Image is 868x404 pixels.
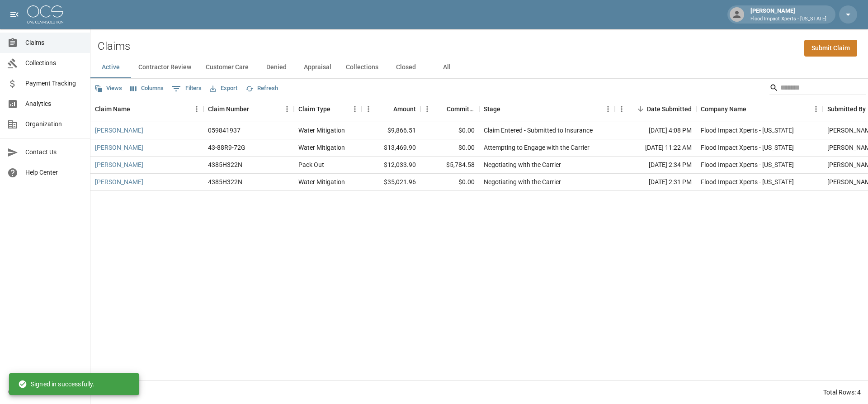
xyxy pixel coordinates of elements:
span: Contact Us [25,147,83,157]
button: Closed [386,57,426,78]
div: Flood Impact Xperts - Texas [701,126,794,135]
button: Sort [434,103,447,115]
div: Flood Impact Xperts - Texas [701,143,794,152]
div: $35,021.96 [362,174,420,191]
button: Sort [249,103,262,115]
div: Water Mitigation [298,177,345,186]
div: [PERSON_NAME] [747,6,830,23]
button: Menu [809,102,823,116]
img: ocs-logo-white-transparent.png [27,5,63,24]
div: dynamic tabs [90,57,868,78]
div: 4385H322N [208,160,242,169]
button: Menu [362,102,375,116]
span: Claims [25,38,83,48]
div: Claim Number [208,96,249,122]
button: Active [90,57,131,78]
div: Signed in successfully. [18,376,94,392]
a: [PERSON_NAME] [95,143,143,152]
a: Submit Claim [804,40,857,57]
div: Attempting to Engage with the Carrier [484,143,590,152]
div: $0.00 [420,122,479,139]
div: Negotiating with the Carrier [484,177,561,186]
button: Appraisal [297,57,339,78]
div: Company Name [696,96,823,122]
div: $0.00 [420,139,479,157]
button: Customer Care [198,57,256,78]
button: Sort [746,103,759,115]
span: Analytics [25,99,83,109]
div: © 2025 One Claim Solution [8,387,82,396]
div: 059841937 [208,126,241,135]
div: 43-88R9-72G [208,143,245,152]
div: $5,784.58 [420,157,479,174]
div: Total Rows: 4 [823,388,861,397]
div: Stage [484,96,500,122]
div: Date Submitted [615,96,696,122]
button: open drawer [5,5,24,24]
button: Menu [615,102,628,116]
button: Collections [339,57,386,78]
button: Menu [190,102,203,116]
button: Refresh [243,81,280,95]
div: Claim Type [294,96,362,122]
button: Denied [256,57,297,78]
button: Sort [634,103,647,115]
button: Sort [500,103,513,115]
div: $13,469.90 [362,139,420,157]
button: All [426,57,467,78]
div: Company Name [701,96,746,122]
button: Sort [130,103,143,115]
span: Organization [25,119,83,129]
button: Select columns [128,81,166,95]
div: Committed Amount [447,96,475,122]
span: Help Center [25,168,83,177]
div: [DATE] 11:22 AM [615,139,696,157]
div: Search [769,81,866,97]
button: Sort [330,103,343,115]
span: Collections [25,58,83,68]
div: 4385H322N [208,177,242,186]
button: Sort [381,103,393,115]
button: Menu [601,102,615,116]
div: $9,866.51 [362,122,420,139]
div: Claim Type [298,96,330,122]
a: [PERSON_NAME] [95,177,143,186]
div: [DATE] 2:34 PM [615,157,696,174]
div: Negotiating with the Carrier [484,160,561,169]
div: Submitted By [827,96,866,122]
div: $0.00 [420,174,479,191]
p: Flood Impact Xperts - [US_STATE] [750,15,826,23]
div: [DATE] 2:31 PM [615,174,696,191]
div: Date Submitted [647,96,692,122]
button: Menu [280,102,294,116]
div: Claim Entered - Submitted to Insurance [484,126,593,135]
button: Show filters [170,81,204,96]
button: Views [92,81,124,95]
div: Amount [393,96,416,122]
div: Flood Impact Xperts - Texas [701,160,794,169]
a: [PERSON_NAME] [95,126,143,135]
div: Amount [362,96,420,122]
button: Contractor Review [131,57,198,78]
div: Water Mitigation [298,126,345,135]
div: Water Mitigation [298,143,345,152]
span: Payment Tracking [25,79,83,88]
div: $12,033.90 [362,157,420,174]
button: Menu [348,102,362,116]
div: Flood Impact Xperts - Texas [701,177,794,186]
div: Claim Name [95,96,130,122]
button: Export [208,81,240,95]
div: Committed Amount [420,96,479,122]
div: Stage [479,96,615,122]
div: Pack Out [298,160,324,169]
h2: Claims [98,40,130,53]
button: Menu [420,102,434,116]
a: [PERSON_NAME] [95,160,143,169]
div: Claim Name [90,96,203,122]
div: [DATE] 4:08 PM [615,122,696,139]
div: Claim Number [203,96,294,122]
